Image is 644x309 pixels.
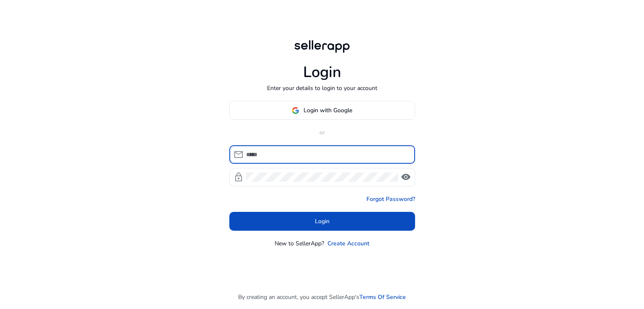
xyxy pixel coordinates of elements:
[229,101,415,120] button: Login with Google
[401,172,411,182] span: visibility
[234,172,244,182] span: lock
[359,293,406,301] a: Terms Of Service
[327,239,369,248] a: Create Account
[304,106,352,115] span: Login with Google
[366,195,415,203] a: Forgot Password?
[292,107,299,114] img: google-logo.svg
[267,84,377,93] p: Enter your details to login to your account
[303,63,341,81] h1: Login
[229,128,415,137] p: or
[275,239,324,248] p: New to SellerApp?
[229,212,415,231] button: Login
[315,217,330,226] span: Login
[234,149,244,160] span: mail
